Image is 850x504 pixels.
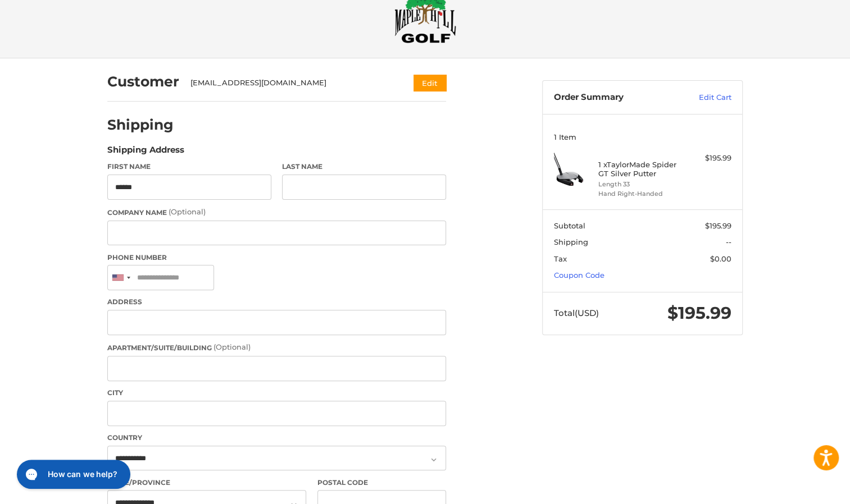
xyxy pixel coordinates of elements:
[667,303,731,323] span: $195.99
[107,162,271,172] label: First Name
[11,456,134,493] iframe: Gorgias live chat messenger
[107,116,174,134] h2: Shipping
[107,433,446,443] label: Country
[554,132,731,141] h3: 1 Item
[107,297,446,307] label: Address
[107,144,184,162] legend: Shipping Address
[554,237,588,246] span: Shipping
[317,478,447,488] label: Postal Code
[107,478,306,488] label: State/Province
[107,253,446,263] label: Phone Number
[598,160,684,178] h4: 1 x TaylorMade Spider GT Silver Putter
[687,153,731,164] div: $195.99
[598,189,684,199] li: Hand Right-Handed
[554,221,585,230] span: Subtotal
[107,207,446,218] label: Company Name
[107,388,446,398] label: City
[554,271,604,280] a: Coupon Code
[554,92,675,103] h3: Order Summary
[710,254,731,263] span: $0.00
[190,77,392,89] div: [EMAIL_ADDRESS][DOMAIN_NAME]
[726,237,731,246] span: --
[107,73,179,90] h2: Customer
[213,342,251,351] small: (Optional)
[169,207,206,216] small: (Optional)
[705,221,731,230] span: $195.99
[282,162,446,172] label: Last Name
[675,92,731,103] a: Edit Cart
[413,75,446,91] button: Edit
[554,308,599,318] span: Total (USD)
[107,342,446,353] label: Apartment/Suite/Building
[554,254,567,263] span: Tax
[598,180,684,189] li: Length 33
[757,474,850,504] iframe: Google Customer Reviews
[108,265,134,290] div: United States: +1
